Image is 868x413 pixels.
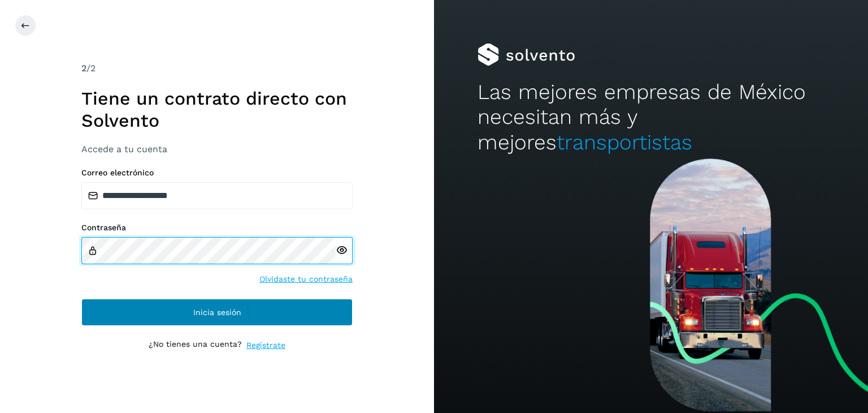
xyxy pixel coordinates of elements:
span: Inicia sesión [193,308,241,316]
div: /2 [81,62,353,75]
button: Inicia sesión [81,299,353,326]
a: Regístrate [246,339,285,351]
label: Contraseña [81,223,353,233]
p: ¿No tienes una cuenta? [149,339,242,351]
span: transportistas [557,130,692,154]
label: Correo electrónico [81,168,353,178]
h2: Las mejores empresas de México necesitan más y mejores [478,80,824,155]
h3: Accede a tu cuenta [81,144,353,154]
span: 2 [81,63,86,74]
h1: Tiene un contrato directo con Solvento [81,88,353,131]
a: Olvidaste tu contraseña [259,273,353,285]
